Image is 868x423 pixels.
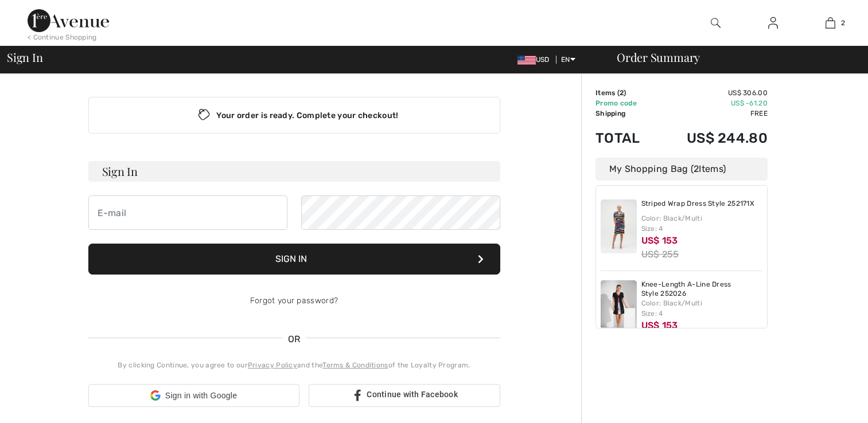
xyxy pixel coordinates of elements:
img: 1ère Avenue [28,9,109,32]
span: Sign in with Google [165,390,237,402]
span: Sign In [7,52,42,63]
img: Striped Wrap Dress Style 252171X [601,199,637,253]
td: Items ( ) [595,88,656,98]
div: < Continue Shopping [28,32,97,42]
a: 2 [802,16,858,30]
span: 2 [841,18,845,28]
a: Continue with Facebook [309,384,500,407]
button: Sign In [88,244,500,275]
div: Color: Black/Multi Size: 4 [641,298,763,319]
img: My Bag [826,16,835,30]
td: US$ 306.00 [656,88,768,98]
div: Your order is ready. Complete your checkout! [88,97,500,134]
span: US$ 153 [641,235,678,246]
div: Sign in with Google [88,384,299,407]
a: Knee-Length A-Line Dress Style 252026 [641,280,763,298]
div: By clicking Continue, you agree to our and the of the Loyalty Program. [88,360,500,370]
td: US$ 244.80 [656,119,768,158]
span: USD [517,56,554,64]
div: Order Summary [603,52,861,63]
td: US$ -61.20 [656,98,768,108]
div: My Shopping Bag ( Items) [595,158,768,181]
input: E-mail [88,195,287,230]
td: Free [656,108,768,119]
a: Privacy Policy [248,361,297,369]
a: Sign In [759,16,787,30]
a: Forgot your password? [250,296,338,305]
img: search the website [711,16,721,30]
span: US$ 153 [641,320,678,331]
span: Continue with Facebook [367,390,458,399]
a: Terms & Conditions [322,361,388,369]
td: Shipping [595,108,656,119]
img: US Dollar [517,56,536,65]
h3: Sign In [88,161,500,182]
td: Promo code [595,98,656,108]
s: US$ 255 [641,249,679,260]
img: My Info [768,16,778,30]
td: Total [595,119,656,158]
div: Color: Black/Multi Size: 4 [641,213,763,234]
a: Striped Wrap Dress Style 252171X [641,199,755,209]
span: OR [282,332,306,346]
img: Knee-Length A-Line Dress Style 252026 [601,280,637,334]
span: EN [561,56,575,64]
span: 2 [620,89,624,97]
span: 2 [694,163,699,174]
